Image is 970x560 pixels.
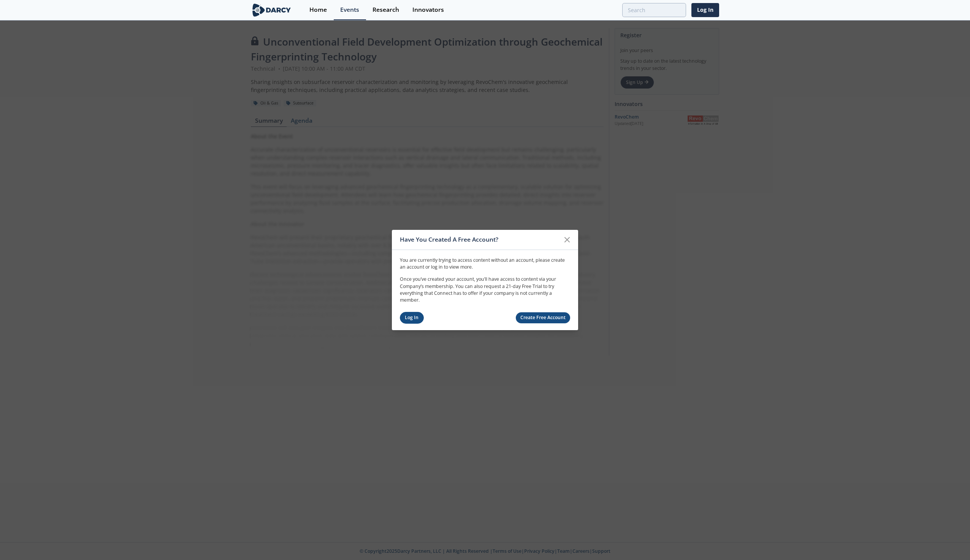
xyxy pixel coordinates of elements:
div: Innovators [412,7,444,13]
a: Log In [691,3,719,17]
div: Events [340,7,359,13]
p: Once you’ve created your account, you’ll have access to content via your Company’s membership. Yo... [400,276,570,304]
input: Advanced Search [622,3,686,17]
div: Have You Created A Free Account? [400,233,560,247]
a: Log In [400,312,424,324]
p: You are currently trying to access content without an account, please create an account or log in... [400,256,570,271]
div: Home [309,7,327,13]
img: logo-wide.svg [251,3,292,17]
div: Research [372,7,399,13]
a: Create Free Account [516,312,571,323]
